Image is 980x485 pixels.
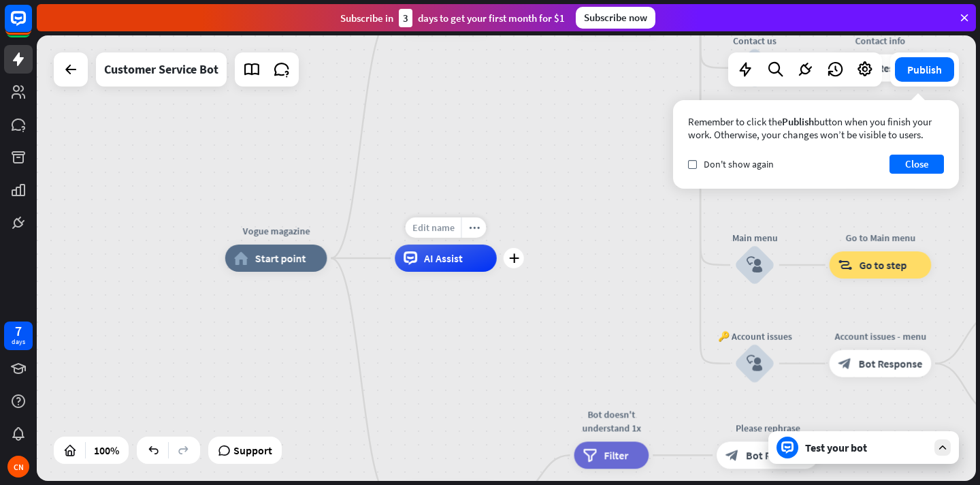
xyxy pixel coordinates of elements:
[805,441,928,454] div: Test your bot
[860,258,907,272] span: Go to step
[859,357,923,371] span: Bot Response
[508,253,519,263] i: plus
[838,258,853,272] i: block_goto
[4,322,33,350] a: 7 days
[706,421,829,435] div: Please rephrase
[90,439,123,461] div: 100%
[704,158,774,170] span: Don't show again
[215,224,338,238] div: Vogue magazine
[15,325,22,337] div: 7
[746,448,810,462] span: Bot Response
[889,155,944,174] button: Close
[688,115,944,141] div: Remember to click the button when you finish your work. Otherwise, your changes won’t be visible ...
[747,257,763,273] i: block_user_input
[7,456,29,478] div: CN
[604,448,628,462] span: Filter
[838,357,852,371] i: block_bot_response
[583,448,597,462] i: filter
[104,52,218,87] div: Customer Service Bot
[564,407,659,435] div: Bot doesn't understand 1x
[714,34,796,48] div: Contact us
[782,115,814,128] span: Publish
[12,337,25,347] div: days
[747,356,763,372] i: block_user_input
[714,231,796,245] div: Main menu
[424,251,463,265] span: AI Assist
[725,448,739,462] i: block_bot_response
[819,231,942,245] div: Go to Main menu
[819,330,942,343] div: Account issues - menu
[255,251,306,265] span: Start point
[233,439,272,461] span: Support
[340,9,565,27] div: Subscribe in days to get your first month for $1
[468,223,479,233] i: more_horiz
[412,221,455,234] span: Edit name
[714,330,796,343] div: 🔑 Account issues
[895,57,954,82] button: Publish
[819,34,942,48] div: Contact info
[234,251,248,265] i: home_2
[11,5,52,46] button: Open LiveChat chat widget
[576,7,655,29] div: Subscribe now
[399,9,412,27] div: 3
